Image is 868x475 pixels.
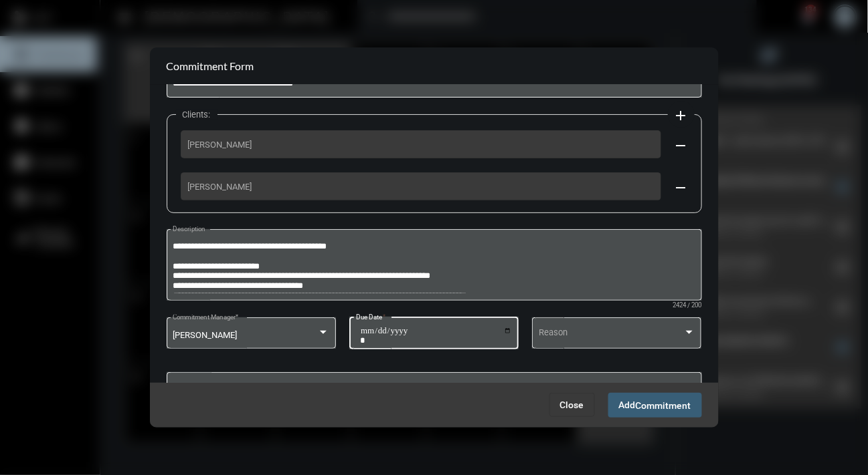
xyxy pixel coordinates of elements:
[176,110,218,120] label: Clients:
[636,400,691,411] span: Commitment
[673,138,689,154] mat-icon: remove
[619,400,691,410] span: Add
[188,140,654,150] span: [PERSON_NAME]
[673,302,702,309] mat-hint: 2424 / 200
[549,393,595,417] button: Close
[673,108,689,124] mat-icon: add
[188,182,654,192] span: [PERSON_NAME]
[167,59,254,72] h2: Commitment Form
[673,180,689,196] mat-icon: remove
[608,393,702,418] button: AddCommitment
[560,400,584,410] span: Close
[173,330,237,340] span: [PERSON_NAME]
